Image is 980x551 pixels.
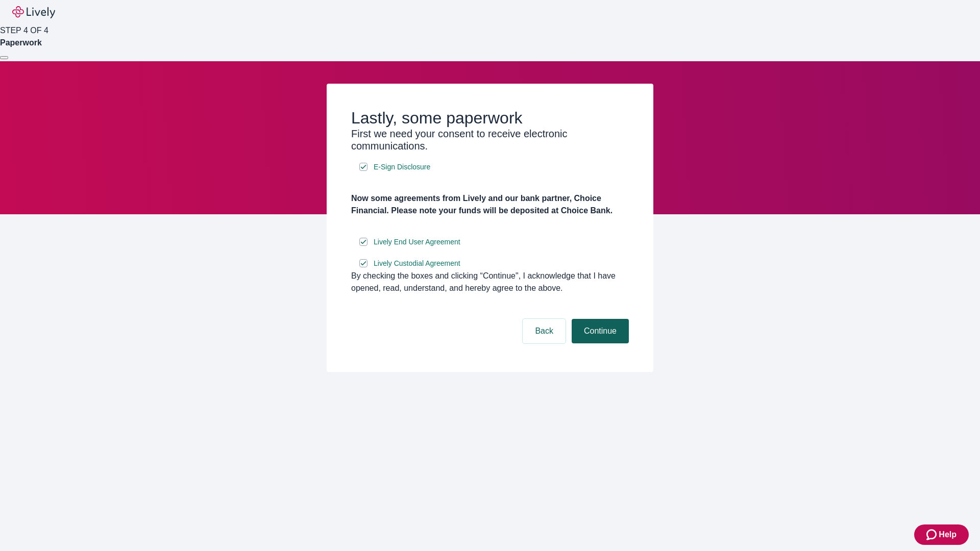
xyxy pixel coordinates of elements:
a: e-sign disclosure document [372,236,462,248]
div: By checking the boxes and clicking “Continue", I acknowledge that I have opened, read, understand... [351,270,629,294]
button: Zendesk support iconHelp [914,524,969,545]
button: Continue [572,319,629,343]
h4: Now some agreements from Lively and our bank partner, Choice Financial. Please note your funds wi... [351,192,629,217]
button: Back [523,319,566,343]
svg: Zendesk support icon [926,529,939,541]
span: Help [939,529,957,541]
a: e-sign disclosure document [372,161,432,173]
h2: Lastly, some paperwork [351,108,629,128]
h3: First we need your consent to receive electronic communications. [351,128,629,152]
img: Lively [12,6,55,18]
a: e-sign disclosure document [372,257,462,270]
span: Lively End User Agreement [374,237,460,247]
span: E-Sign Disclosure [374,162,430,172]
span: Lively Custodial Agreement [374,258,460,269]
